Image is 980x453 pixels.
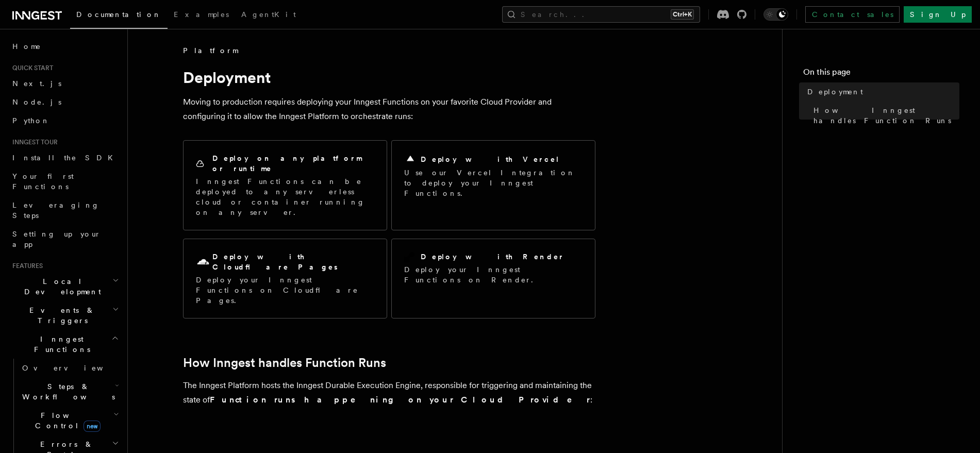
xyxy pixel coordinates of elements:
span: Inngest tour [8,138,58,146]
a: Examples [168,3,235,28]
span: Setting up your app [12,230,101,248]
span: Features [8,262,43,270]
a: Overview [18,359,121,377]
button: Steps & Workflows [18,377,121,406]
h4: On this page [803,66,959,82]
a: Your first Functions [8,167,121,196]
kbd: Ctrl+K [671,9,694,20]
button: Local Development [8,272,121,301]
a: Deploy with VercelUse our Vercel Integration to deploy your Inngest Functions. [391,140,595,230]
a: Next.js [8,74,121,93]
p: The Inngest Platform hosts the Inngest Durable Execution Engine, responsible for triggering and m... [183,378,595,407]
a: How Inngest handles Function Runs [809,101,959,130]
a: Python [8,111,121,130]
span: Flow Control [18,410,113,431]
span: Steps & Workflows [18,381,115,402]
svg: Cloudflare [196,255,210,270]
span: Quick start [8,64,53,72]
a: Deploy with RenderDeploy your Inngest Functions on Render. [391,239,595,318]
a: Home [8,37,121,56]
span: Examples [174,10,229,19]
span: Python [12,116,50,125]
span: How Inngest handles Function Runs [813,105,959,126]
p: Use our Vercel Integration to deploy your Inngest Functions. [404,167,583,198]
a: Contact sales [805,6,900,23]
span: Deployment [807,87,863,97]
a: AgentKit [235,3,302,28]
button: Events & Triggers [8,301,121,330]
a: How Inngest handles Function Runs [183,356,386,370]
span: Inngest Functions [8,334,111,355]
span: Overview [22,364,128,372]
h1: Deployment [183,68,595,87]
span: new [84,421,101,432]
a: Node.js [8,93,121,111]
p: Deploy your Inngest Functions on Cloudflare Pages. [196,275,374,306]
span: Platform [183,45,238,56]
a: Setting up your app [8,225,121,254]
span: Events & Triggers [8,305,112,326]
a: Deployment [803,82,959,101]
a: Install the SDK [8,148,121,167]
span: Install the SDK [12,154,119,162]
span: AgentKit [241,10,296,19]
span: Node.js [12,98,61,106]
span: Local Development [8,276,112,297]
span: Next.js [12,79,61,88]
a: Documentation [70,3,168,29]
button: Inngest Functions [8,330,121,359]
button: Search...Ctrl+K [502,6,700,23]
p: Moving to production requires deploying your Inngest Functions on your favorite Cloud Provider an... [183,95,595,124]
h2: Deploy with Cloudflare Pages [212,251,374,272]
p: Deploy your Inngest Functions on Render. [404,264,583,285]
a: Deploy with Cloudflare PagesDeploy your Inngest Functions on Cloudflare Pages. [183,239,387,318]
a: Sign Up [904,6,972,23]
h2: Deploy on any platform or runtime [212,153,374,174]
p: Inngest Functions can be deployed to any serverless cloud or container running on any server. [196,176,374,217]
h2: Deploy with Vercel [421,154,560,164]
strong: Function runs happening on your Cloud Provider [210,395,590,405]
a: Leveraging Steps [8,196,121,225]
span: Home [12,41,41,52]
span: Leveraging Steps [12,201,99,220]
span: Your first Functions [12,172,74,191]
a: Deploy on any platform or runtimeInngest Functions can be deployed to any serverless cloud or con... [183,140,387,230]
button: Flow Controlnew [18,406,121,435]
h2: Deploy with Render [421,251,564,262]
button: Toggle dark mode [763,8,788,21]
span: Documentation [76,10,161,19]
